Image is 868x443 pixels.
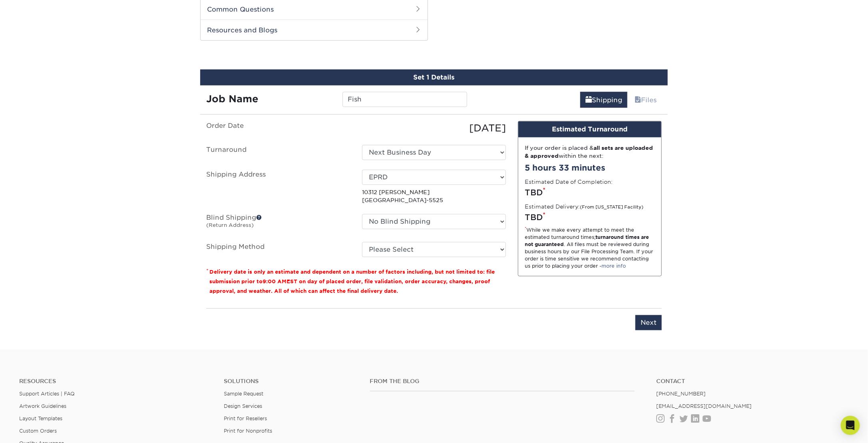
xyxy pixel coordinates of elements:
[224,416,267,422] a: Print for Resellers
[342,92,467,107] input: Enter a job name
[19,391,75,397] a: Support Articles | FAQ
[209,269,495,294] small: Delivery date is only an estimate and dependent on a number of factors including, but not limited...
[200,121,356,135] label: Order Date
[518,121,661,137] div: Estimated Turnaround
[224,403,262,409] a: Design Services
[200,70,668,85] div: Set 1 Details
[525,144,655,160] div: If your order is placed & within the next:
[635,315,662,330] input: Next
[841,416,860,435] div: Open Intercom Messenger
[656,403,752,409] a: [EMAIL_ADDRESS][DOMAIN_NAME]
[525,234,649,247] strong: turnaround times are not guaranteed
[629,92,662,108] a: Files
[224,391,263,397] a: Sample Request
[224,378,358,385] h4: Solutions
[206,222,254,228] small: (Return Address)
[525,162,655,174] div: 5 hours 33 minutes
[580,92,627,108] a: Shipping
[19,403,66,409] a: Artwork Guidelines
[206,93,258,105] strong: Job Name
[635,96,641,104] span: files
[370,378,635,385] h4: From the Blog
[263,278,287,284] span: 9:00 AM
[525,203,643,211] label: Estimated Delivery:
[224,428,272,434] a: Print for Nonprofits
[525,178,613,186] label: Estimated Date of Completion:
[200,145,356,160] label: Turnaround
[200,170,356,205] label: Shipping Address
[19,378,212,385] h4: Resources
[201,20,428,40] h2: Resources and Blogs
[356,121,512,135] div: [DATE]
[200,242,356,257] label: Shipping Method
[580,205,643,210] small: (From [US_STATE] Facility)
[525,211,655,223] div: TBD
[585,96,592,104] span: shipping
[362,188,506,205] p: 10312 [PERSON_NAME] [GEOGRAPHIC_DATA]-5525
[656,378,849,385] a: Contact
[601,263,626,269] a: more info
[525,187,655,199] div: TBD
[656,391,706,397] a: [PHONE_NUMBER]
[525,226,655,270] div: While we make every attempt to meet the estimated turnaround times; . All files must be reviewed ...
[200,214,356,232] label: Blind Shipping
